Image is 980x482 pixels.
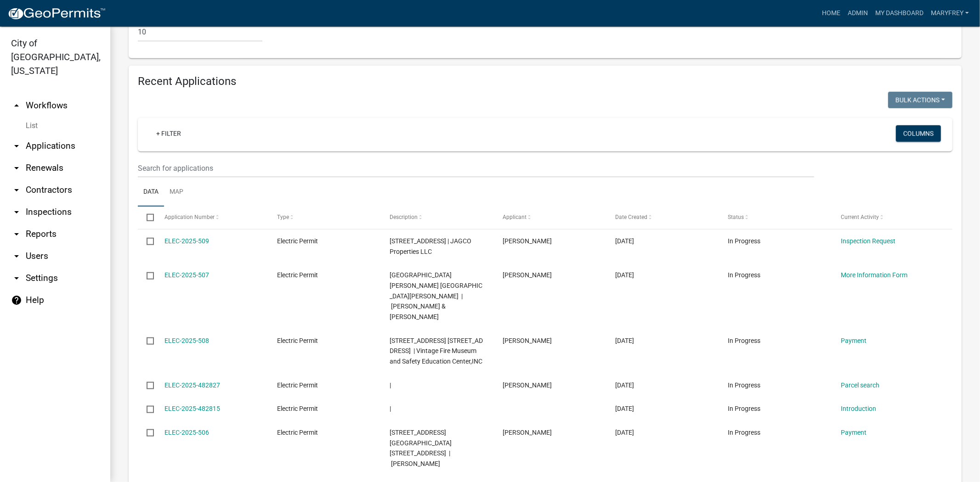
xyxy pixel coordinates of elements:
span: 09/23/2025 [615,429,634,436]
a: ELEC-2025-508 [164,337,209,344]
span: | [390,381,391,389]
a: Payment [841,337,867,344]
span: Electric Permit [277,429,318,436]
span: Electric Permit [277,405,318,412]
span: In Progress [728,237,760,245]
span: Dale Cox [503,337,552,344]
span: 706 SPRING STREET 706 Spring Street | Vintage Fire Museum and Safety Education Center,INC [390,337,483,365]
datatable-header-cell: Type [268,207,381,229]
span: In Progress [728,429,760,436]
a: ELEC-2025-509 [164,237,209,245]
span: Type [277,214,289,220]
i: arrow_drop_down [11,207,22,218]
span: Status [728,214,744,220]
i: arrow_drop_down [11,229,22,240]
span: Electric Permit [277,237,318,245]
span: 09/24/2025 [615,271,634,279]
a: My Dashboard [872,5,927,22]
span: 09/24/2025 [615,337,634,344]
span: 09/23/2025 [615,405,634,412]
span: 3118 RIVERVIEW DRIVE 3118 Riverside Drive | Ricke Michael A [390,429,452,467]
a: ELEC-2025-507 [164,271,209,279]
span: Kent Abell [503,429,552,436]
span: Description [390,214,418,220]
span: 09/24/2025 [615,237,634,245]
a: ELEC-2025-482827 [164,381,220,389]
i: arrow_drop_down [11,140,22,151]
a: Map [164,178,189,207]
span: Electric Permit [277,337,318,344]
a: Admin [844,5,872,22]
datatable-header-cell: Current Activity [832,207,945,229]
input: Search for applications [138,159,814,178]
span: In Progress [728,271,760,279]
span: Electric Permit [277,381,318,389]
a: + Filter [149,125,188,142]
i: arrow_drop_down [11,273,22,284]
span: Jill Kiesler [503,271,552,279]
i: arrow_drop_up [11,100,22,111]
a: Payment [841,429,867,436]
span: 1603 SCOTT STREET 1603 Scott Street | Salavec Martin & Michele [390,271,482,320]
span: Date Created [615,214,647,220]
span: In Progress [728,381,760,389]
a: ELEC-2025-482815 [164,405,220,412]
span: Applicant [503,214,527,220]
a: ELEC-2025-506 [164,429,209,436]
span: In Progress [728,337,760,344]
a: Inspection Request [841,237,895,245]
a: Introduction [841,405,876,412]
a: Home [818,5,844,22]
i: help [11,295,22,306]
datatable-header-cell: Select [138,207,155,229]
a: MaryFrey [927,5,973,22]
h4: Recent Applications [138,75,952,88]
datatable-header-cell: Application Number [155,207,268,229]
span: | [390,405,391,412]
span: Jill Kiesler [503,381,552,389]
button: Bulk Actions [888,92,952,108]
i: arrow_drop_down [11,185,22,196]
span: Current Activity [841,214,879,220]
datatable-header-cell: Date Created [606,207,719,229]
i: arrow_drop_down [11,251,22,262]
span: Lori Kraemer [503,237,552,245]
a: More Information Form [841,271,907,279]
span: 4775 Keystone 4775 Keystone Blvd. | JAGCO Properties LLC [390,237,471,255]
datatable-header-cell: Applicant [494,207,606,229]
datatable-header-cell: Description [381,207,493,229]
i: arrow_drop_down [11,163,22,174]
a: Data [138,178,164,207]
span: 09/23/2025 [615,381,634,389]
span: Application Number [164,214,215,220]
a: Parcel search [841,381,879,389]
datatable-header-cell: Status [719,207,832,229]
span: Electric Permit [277,271,318,279]
span: In Progress [728,405,760,412]
button: Columns [896,125,941,142]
